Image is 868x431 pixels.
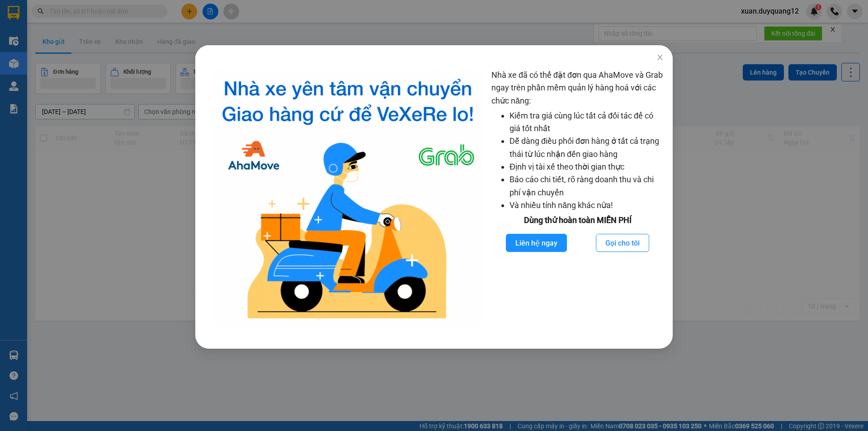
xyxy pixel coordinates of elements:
li: Định vị tài xế theo thời gian thực [509,161,664,173]
img: logo [212,69,484,326]
span: Gọi cho tôi [605,237,640,249]
button: Gọi cho tôi [596,234,649,252]
span: Liên hệ ngay [515,237,557,249]
div: Nhà xe đã có thể đặt đơn qua AhaMove và Grab ngay trên phần mềm quản lý hàng hoá với các chức năng: [491,69,664,326]
button: Liên hệ ngay [506,234,567,252]
li: Và nhiều tính năng khác nữa! [509,199,664,212]
li: Dễ dàng điều phối đơn hàng ở tất cả trạng thái từ lúc nhận đến giao hàng [509,135,664,161]
div: Dùng thử hoàn toàn MIỄN PHÍ [491,214,664,227]
li: Báo cáo chi tiết, rõ ràng doanh thu và chi phí vận chuyển [509,173,664,199]
span: close [656,54,664,61]
li: Kiểm tra giá cùng lúc tất cả đối tác để có giá tốt nhất [509,109,664,135]
button: Close [647,45,673,71]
